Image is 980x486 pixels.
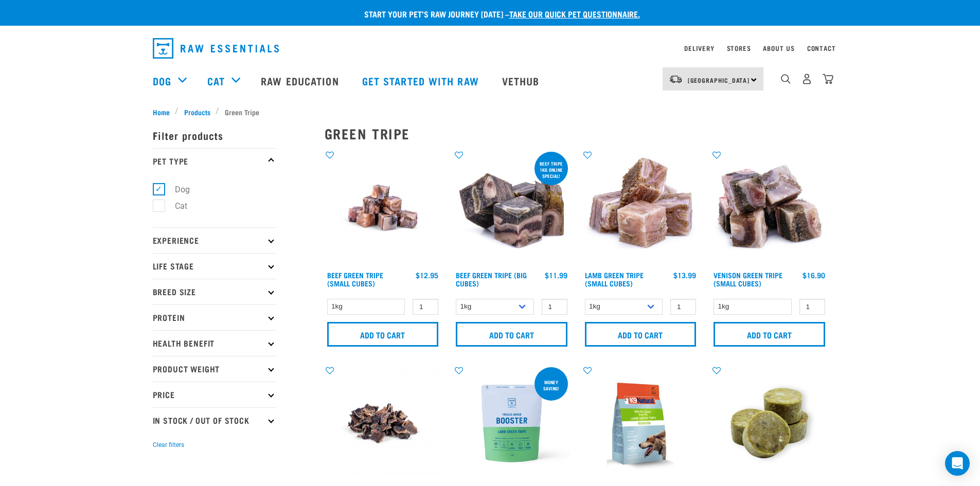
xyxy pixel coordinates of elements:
[711,150,828,266] img: 1079 Green Tripe Venison 01
[582,150,699,266] img: 1133 Green Tripe Lamb Small Cubes 01
[153,356,276,382] p: Product Weight
[416,271,438,279] div: $12.95
[153,106,175,117] a: Home
[153,106,828,117] nav: breadcrumbs
[207,73,225,88] a: Cat
[763,46,794,50] a: About Us
[153,253,276,279] p: Life Stage
[327,322,439,347] input: Add to cart
[453,150,570,266] img: 1044 Green Tripe Beef
[325,125,828,141] h2: Green Tripe
[688,78,750,82] span: [GEOGRAPHIC_DATA]
[153,106,170,117] span: Home
[153,122,276,148] p: Filter products
[534,374,568,396] div: Money saving!
[823,74,833,84] img: home-icon@2x.png
[153,382,276,407] p: Price
[582,365,699,482] img: K9 Square
[585,273,644,285] a: Lamb Green Tripe (Small Cubes)
[545,271,567,279] div: $11.99
[145,34,836,63] nav: dropdown navigation
[153,407,276,433] p: In Stock / Out Of Stock
[585,322,697,347] input: Add to cart
[327,273,383,285] a: Beef Green Tripe (Small Cubes)
[509,11,640,16] a: take our quick pet questionnaire.
[673,271,696,279] div: $13.99
[670,299,696,315] input: 1
[534,156,568,184] div: Beef tripe 1kg online special!
[153,148,276,174] p: Pet Type
[153,227,276,253] p: Experience
[153,440,184,449] button: Clear filters
[179,106,216,117] a: Products
[807,46,836,50] a: Contact
[251,60,351,101] a: Raw Education
[352,60,492,101] a: Get started with Raw
[413,299,438,315] input: 1
[801,74,812,84] img: user.png
[781,74,791,84] img: home-icon-1@2x.png
[153,304,276,330] p: Protein
[714,322,825,347] input: Add to cart
[456,273,527,285] a: Beef Green Tripe (Big Cubes)
[153,38,279,59] img: Raw Essentials Logo
[158,183,194,196] label: Dog
[799,299,825,315] input: 1
[684,46,714,50] a: Delivery
[453,365,570,482] img: Freeze Dried Lamb Green Tripe
[184,106,210,117] span: Products
[542,299,567,315] input: 1
[153,279,276,304] p: Breed Size
[153,73,171,88] a: Dog
[714,273,782,285] a: Venison Green Tripe (Small Cubes)
[492,60,553,101] a: Vethub
[158,200,191,212] label: Cat
[325,150,441,266] img: Beef Tripe Bites 1634
[727,46,751,50] a: Stores
[669,75,683,84] img: van-moving.png
[456,322,567,347] input: Add to cart
[711,365,828,482] img: Mixed Green Tripe
[153,330,276,356] p: Health Benefit
[803,271,825,279] div: $16.90
[325,365,441,482] img: Dried Vension Tripe 1691
[945,451,970,476] div: Open Intercom Messenger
